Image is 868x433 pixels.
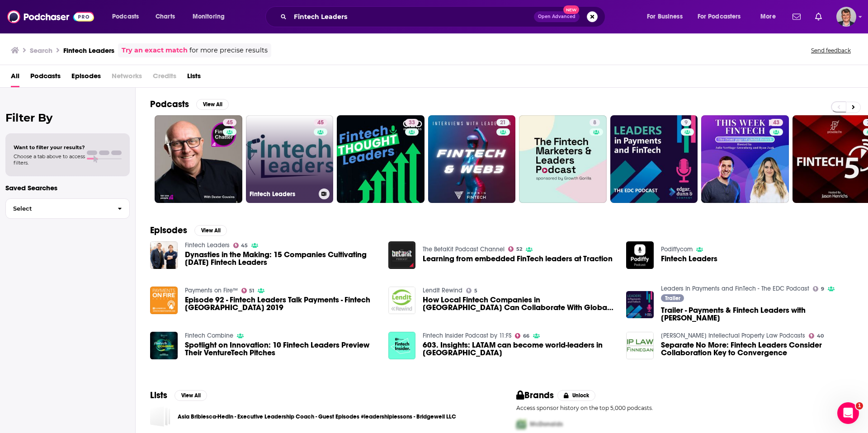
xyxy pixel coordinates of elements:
a: 45 [314,119,327,126]
a: 21 [428,115,516,203]
span: 45 [241,244,248,248]
a: Spotlight on Innovation: 10 Fintech Leaders Preview Their VentureTech Pitches [185,341,377,357]
span: 40 [817,334,824,338]
a: 52 [508,246,522,252]
a: Asia Bribiesca-Hedin - Executive Leadership Coach - Guest Episodes #leadershiplessons - Bridgewel... [178,412,456,422]
img: Trailer - Payments & Fintech Leaders with Martin Koderisch [626,291,654,319]
a: Finnegan Intellectual Property Law Podcasts [661,332,805,339]
a: 9 [813,286,824,292]
span: 9 [684,118,688,127]
span: Trailer [665,296,680,301]
a: Learning from embedded FinTech leaders at Traction [423,255,613,263]
a: 21 [496,119,509,126]
img: User Profile [836,7,856,27]
span: 8 [593,118,596,127]
a: 45 [233,243,248,248]
button: open menu [692,9,754,24]
a: 9 [610,115,698,203]
span: 33 [409,118,415,127]
a: Leaders In Payments and FinTech - The EDC Podcast [661,285,809,292]
button: View All [196,99,229,110]
a: 8 [590,119,600,126]
a: Episode 92 - Fintech Leaders Talk Payments - Fintech South Atlanta 2019 [150,287,178,314]
span: Trailer - Payments & Fintech Leaders with [PERSON_NAME] [661,306,854,322]
a: Podcasts [30,69,61,87]
span: Charts [156,10,175,23]
img: Dynasties in the Making: 15 Companies Cultivating Tomorrow’s Fintech Leaders [150,241,178,269]
a: 603. Insights: LATAM can become world-leaders in fintech [423,341,615,357]
a: The BetaKit Podcast Channel [423,245,505,253]
a: Episode 92 - Fintech Leaders Talk Payments - Fintech South Atlanta 2019 [185,296,377,311]
a: Fintech Insider Podcast by 11:FS [423,332,511,339]
a: How Local Fintech Companies in Asia Can Collaborate With Global Fintech Leaders [388,287,416,314]
span: 43 [773,118,779,127]
span: Open Advanced [538,14,576,19]
p: Saved Searches [5,184,130,192]
span: For Business [647,10,683,23]
span: 21 [500,118,506,127]
button: Open AdvancedNew [534,11,580,22]
span: Separate No More: Fintech Leaders Consider Collaboration Key to Convergence [661,341,854,357]
h3: Fintech Leaders [250,190,315,198]
span: Networks [112,69,142,87]
span: New [563,5,580,14]
h2: Episodes [150,225,187,236]
a: Fintech Leaders [626,241,654,269]
a: 9 [681,119,691,126]
a: PodcastsView All [150,99,229,110]
img: 603. Insights: LATAM can become world-leaders in fintech [388,332,416,359]
button: View All [194,225,227,236]
a: 40 [809,333,824,339]
img: Separate No More: Fintech Leaders Consider Collaboration Key to Convergence [626,332,654,359]
span: Select [6,206,110,212]
img: Podchaser - Follow, Share and Rate Podcasts [7,8,94,25]
button: Show profile menu [836,7,856,27]
span: Credits [153,69,176,87]
a: 45 [155,115,242,203]
h2: Podcasts [150,99,189,110]
span: Want to filter your results? [14,144,85,151]
span: 1 [856,402,863,409]
a: Episodes [71,69,101,87]
a: Fintech Combine [185,332,233,339]
a: Trailer - Payments & Fintech Leaders with Martin Koderisch [661,306,854,322]
a: 45Fintech Leaders [246,115,334,203]
span: 66 [523,334,529,338]
a: Podiffycom [661,245,693,253]
button: open menu [106,9,151,24]
span: All [11,69,19,87]
a: 8 [519,115,607,203]
span: Episode 92 - Fintech Leaders Talk Payments - Fintech [GEOGRAPHIC_DATA] 2019 [185,296,377,311]
a: Asia Bribiesca-Hedin - Executive Leadership Coach - Guest Episodes #leadershiplessons - Bridgewel... [150,406,170,427]
img: Learning from embedded FinTech leaders at Traction [388,241,416,269]
a: 43 [701,115,789,203]
span: 5 [474,289,477,293]
a: Spotlight on Innovation: 10 Fintech Leaders Preview Their VentureTech Pitches [150,332,178,359]
button: Select [5,198,130,219]
a: Fintech Leaders [185,241,230,249]
a: Charts [150,9,180,24]
a: 33 [405,119,419,126]
a: Dynasties in the Making: 15 Companies Cultivating Tomorrow’s Fintech Leaders [185,251,377,266]
a: Try an exact match [122,45,188,56]
a: 33 [337,115,425,203]
span: Monitoring [193,10,225,23]
span: Dynasties in the Making: 15 Companies Cultivating [DATE] Fintech Leaders [185,251,377,266]
a: 66 [515,333,529,339]
button: View All [175,390,207,401]
span: 45 [226,118,233,127]
span: McDonalds [530,420,563,428]
a: Fintech Leaders [661,255,717,263]
a: Lists [187,69,201,87]
span: Logged in as AndyShane [836,7,856,27]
